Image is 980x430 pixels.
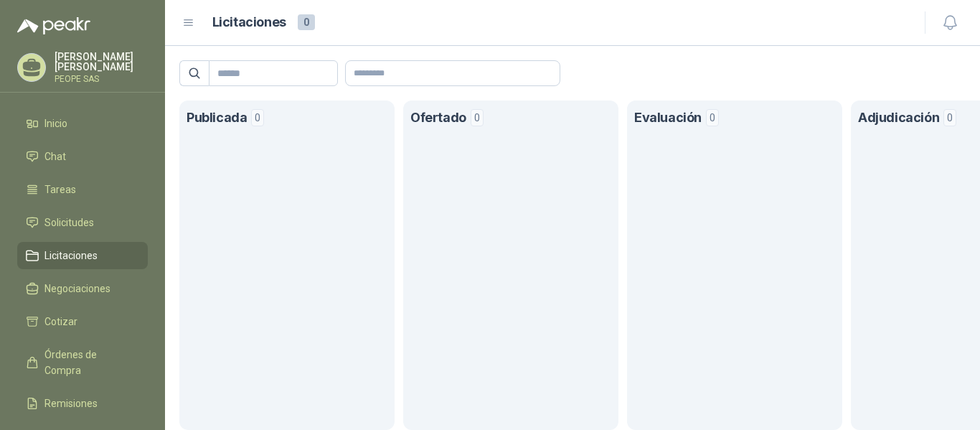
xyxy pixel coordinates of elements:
span: Negociaciones [44,281,110,296]
span: Tareas [44,182,76,197]
img: Logo peakr [17,17,90,34]
a: Inicio [17,110,148,137]
h1: Licitaciones [212,12,286,33]
span: Remisiones [44,396,98,411]
span: Solicitudes [44,215,94,230]
span: 0 [706,109,719,126]
a: Licitaciones [17,242,148,269]
span: Inicio [44,116,67,131]
a: Negociaciones [17,275,148,302]
span: Órdenes de Compra [44,347,134,378]
h1: Publicada [187,108,247,128]
span: 0 [943,109,956,126]
a: Órdenes de Compra [17,341,148,384]
span: 0 [251,109,264,126]
a: Chat [17,143,148,170]
h1: Evaluación [634,108,702,128]
span: Chat [44,149,66,164]
span: Cotizar [44,314,77,329]
p: [PERSON_NAME] [PERSON_NAME] [55,52,148,72]
h1: Ofertado [410,108,466,128]
a: Solicitudes [17,209,148,236]
p: PEOPE SAS [55,75,148,83]
span: 0 [471,109,484,126]
span: 0 [298,14,315,30]
span: Licitaciones [44,248,98,263]
h1: Adjudicación [858,108,939,128]
a: Cotizar [17,308,148,335]
a: Remisiones [17,390,148,417]
a: Tareas [17,176,148,203]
